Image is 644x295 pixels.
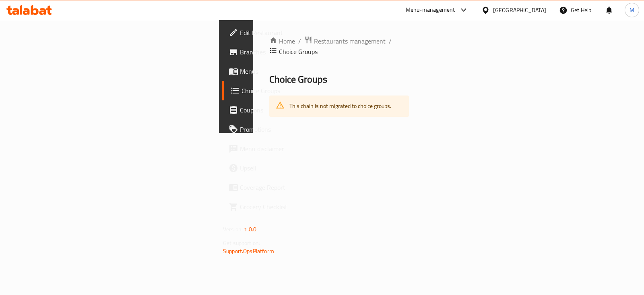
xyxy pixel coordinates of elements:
[222,120,326,139] a: Promotions
[222,197,326,216] a: Grocery Checklist
[630,6,634,15] span: M
[389,36,392,46] li: /
[222,178,326,197] a: Coverage Report
[240,66,320,76] span: Menus
[240,163,320,173] span: Upsell
[223,238,260,248] span: Get support on:
[493,6,546,15] div: [GEOGRAPHIC_DATA]
[240,144,320,154] span: Menu disclaimer
[269,36,409,57] nav: breadcrumb
[244,224,256,235] span: 1.0.0
[222,81,326,100] a: Choice Groups
[304,36,386,46] a: Restaurants management
[222,42,326,62] a: Branches
[240,47,320,57] span: Branches
[406,5,455,15] div: Menu-management
[242,86,320,96] span: Choice Groups
[223,224,243,235] span: Version:
[222,100,326,120] a: Coupons
[240,105,320,115] span: Coupons
[289,98,391,114] div: This chain is not migrated to choice groups.
[240,125,320,134] span: Promotions
[223,246,274,256] a: Support.OpsPlatform
[222,158,326,178] a: Upsell
[240,202,320,212] span: Grocery Checklist
[222,62,326,81] a: Menus
[222,139,326,158] a: Menu disclaimer
[240,183,320,192] span: Coverage Report
[314,36,386,46] span: Restaurants management
[222,23,326,42] a: Edit Restaurant
[240,28,320,37] span: Edit Restaurant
